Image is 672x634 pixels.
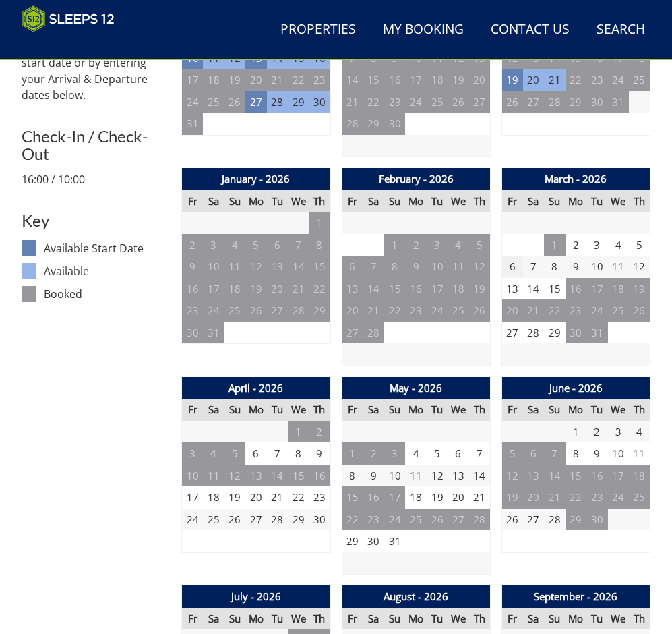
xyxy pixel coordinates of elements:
[384,69,405,91] td: 16
[224,486,245,509] td: 19
[523,190,544,212] th: Sa
[377,15,469,45] a: My Booking
[586,256,607,278] td: 10
[309,421,330,443] td: 2
[245,69,266,91] td: 20
[309,91,330,113] td: 30
[608,91,629,113] td: 31
[586,399,607,421] th: Tu
[182,442,203,465] td: 3
[384,299,405,322] td: 22
[566,509,586,531] td: 29
[342,278,363,300] td: 13
[309,234,330,256] td: 8
[363,608,384,630] th: Sa
[608,399,629,421] th: We
[245,278,266,300] td: 19
[384,442,405,465] td: 3
[182,322,203,344] td: 30
[363,69,384,91] td: 15
[501,377,650,399] th: June - 2026
[469,234,491,256] td: 5
[309,212,330,234] td: 1
[342,509,363,531] td: 22
[608,234,629,256] td: 4
[448,465,468,487] td: 13
[182,256,203,278] td: 9
[309,608,330,630] th: Th
[501,91,522,113] td: 26
[288,399,309,421] th: We
[501,442,522,465] td: 5
[245,486,266,509] td: 20
[267,256,288,278] td: 13
[544,322,565,344] td: 29
[342,399,363,421] th: Fr
[309,465,330,487] td: 16
[608,486,629,509] td: 24
[342,322,363,344] td: 27
[448,486,468,509] td: 20
[267,69,288,91] td: 21
[586,421,607,443] td: 2
[501,322,522,344] td: 27
[544,399,565,421] th: Su
[203,278,224,300] td: 17
[182,509,203,531] td: 24
[245,509,266,531] td: 27
[342,608,363,630] th: Fr
[427,442,448,465] td: 5
[203,190,224,212] th: Sa
[629,69,650,91] td: 25
[586,278,607,300] td: 17
[448,256,468,278] td: 11
[203,509,224,531] td: 25
[224,299,245,322] td: 25
[586,486,607,509] td: 23
[586,442,607,465] td: 9
[544,278,565,300] td: 15
[448,278,468,300] td: 18
[363,399,384,421] th: Sa
[405,278,426,300] td: 16
[309,299,330,322] td: 29
[363,465,384,487] td: 9
[629,278,650,300] td: 19
[405,608,426,630] th: Mo
[22,127,171,163] h3: Check-In / Check-Out
[405,399,426,421] th: Mo
[267,190,288,212] th: Tu
[566,322,586,344] td: 30
[182,234,203,256] td: 2
[405,234,426,256] td: 2
[544,465,565,487] td: 14
[427,509,448,531] td: 26
[608,69,629,91] td: 24
[182,399,203,421] th: Fr
[448,91,468,113] td: 26
[384,465,405,487] td: 10
[448,509,468,531] td: 27
[203,299,224,322] td: 24
[288,190,309,212] th: We
[448,442,468,465] td: 6
[405,465,426,487] td: 11
[544,91,565,113] td: 28
[469,399,491,421] th: Th
[501,399,522,421] th: Fr
[544,299,565,322] td: 22
[586,322,607,344] td: 31
[566,399,586,421] th: Mo
[469,465,491,487] td: 14
[309,442,330,465] td: 9
[363,486,384,509] td: 16
[224,608,245,630] th: Su
[566,91,586,113] td: 29
[224,69,245,91] td: 19
[566,421,586,443] td: 1
[469,256,491,278] td: 12
[448,234,468,256] td: 4
[586,234,607,256] td: 3
[224,278,245,300] td: 18
[203,399,224,421] th: Sa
